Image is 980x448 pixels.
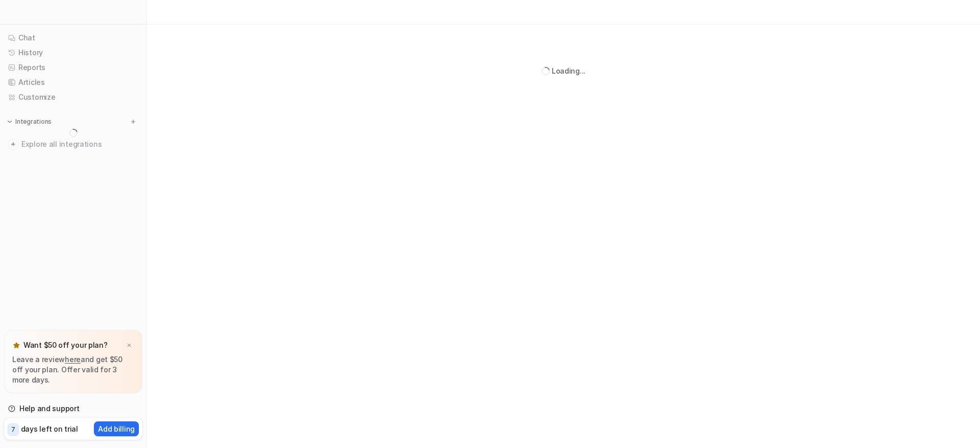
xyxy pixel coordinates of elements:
[4,31,142,45] a: Chat
[4,75,142,89] a: Articles
[11,425,15,434] p: 7
[126,342,132,349] img: x
[12,341,20,349] img: star
[98,423,135,434] p: Add billing
[94,421,139,436] button: Add billing
[21,423,78,434] p: days left on trial
[15,118,52,126] p: Integrations
[65,355,81,364] a: here
[4,401,142,416] a: Help and support
[6,118,13,125] img: expand menu
[12,354,134,385] p: Leave a review and get $50 off your plan. Offer valid for 3 more days.
[4,137,142,151] a: Explore all integrations
[4,60,142,75] a: Reports
[4,90,142,104] a: Customize
[552,65,585,76] div: Loading...
[23,340,108,350] p: Want $50 off your plan?
[4,117,55,127] button: Integrations
[4,46,142,60] a: History
[21,136,138,152] span: Explore all integrations
[8,139,18,149] img: explore all integrations
[130,118,137,125] img: menu_add.svg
